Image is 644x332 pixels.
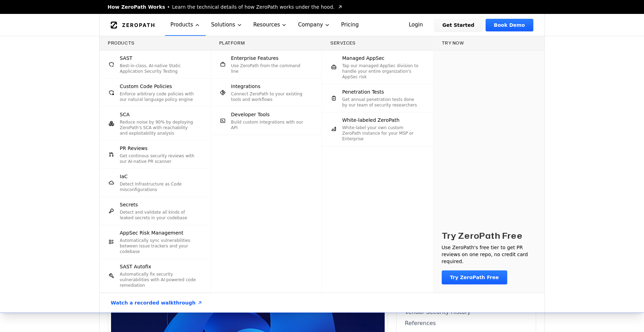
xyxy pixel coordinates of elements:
[231,83,260,90] span: Integrations
[120,238,197,254] p: Automatically sync vulnerabilities between issue trackers and your codebase
[120,201,138,208] span: Secrets
[292,14,336,36] button: Company
[102,293,211,313] a: Watch a recorded walkthrough
[342,63,419,80] p: Tap our managed AppSec division to handle your entire organization's AppSec risk
[100,225,211,259] a: AppSec Risk ManagementAutomatically sync vulnerabilities between issue trackers and your codebase
[400,19,431,31] a: Login
[342,125,419,142] p: White-label your own custom ZeroPath instance for your MSP or Enterprise
[442,270,508,284] a: Try ZeroPath Free
[211,107,322,135] a: Developer ToolsBuild custom integrations with our API
[120,173,127,180] span: IaC
[336,14,364,36] a: Pricing
[342,97,419,108] p: Get annual penetration tests done by our team of security researchers
[322,50,433,84] a: Managed AppSecTap our managed AppSec division to handle your entire organization's AppSec risk
[486,19,533,31] a: Book Demo
[322,84,433,112] a: Penetration TestsGet annual penetration tests done by our team of security researchers
[434,19,483,31] a: Get Started
[322,112,433,146] a: White-labeled ZeroPathWhite-label your own custom ZeroPath instance for your MSP or Enterprise
[108,3,165,10] span: How ZeroPath Works
[108,3,343,10] a: How ZeroPath WorksLearn the technical details of how ZeroPath works under the hood.
[100,169,211,197] a: IaCDetect Infrastructure as Code misconfigurations
[120,55,132,62] span: SAST
[172,3,335,10] span: Learn the technical details of how ZeroPath works under the hood.
[100,141,211,168] a: PR ReviewsGet continous security reviews with our AI-native PR scanner
[206,14,248,36] button: Solutions
[120,153,197,164] p: Get continous security reviews with our AI-native PR scanner
[120,91,197,102] p: Enforce arbitrary code policies with our natural language policy engine
[219,40,314,46] h3: Platform
[120,271,197,288] p: Automatically fix security vulnerabilities with AI-powered code remediation
[120,83,172,90] span: Custom Code Policies
[231,63,308,74] p: Use ZeroPath from the command line
[231,55,279,62] span: Enterprise Features
[248,14,293,36] button: Resources
[120,210,197,221] p: Detect and validate all kinds of leaked secrets in your codebase
[108,40,202,46] h3: Products
[231,111,270,118] span: Developer Tools
[211,79,322,106] a: IntegrationsConnect ZeroPath to your existing tools and workflows
[442,244,536,265] p: Use ZeroPath's free tier to get PR reviews on one repo, no credit card required.
[442,40,536,46] h3: Try now
[120,263,151,270] span: SAST Autofix
[100,259,211,292] a: SAST AutofixAutomatically fix security vulnerabilities with AI-powered code remediation
[330,40,425,46] h3: Services
[120,111,129,118] span: SCA
[342,117,400,124] span: White-labeled ZeroPath
[231,119,308,131] p: Build custom integrations with our API
[99,14,545,36] nav: Global
[100,79,211,106] a: Custom Code PoliciesEnforce arbitrary code policies with our natural language policy engine
[120,119,197,136] p: Reduce noise by 90% by deploying ZeroPath's SCA with reachability and exploitability analysis
[120,181,197,192] p: Detect Infrastructure as Code misconfigurations
[231,91,308,102] p: Connect ZeroPath to your existing tools and workflows
[211,50,322,78] a: Enterprise FeaturesUse ZeroPath from the command line
[120,145,148,152] span: PR Reviews
[442,230,523,241] h3: Try ZeroPath Free
[100,197,211,225] a: SecretsDetect and validate all kinds of leaked secrets in your codebase
[120,63,197,74] p: Best-in-class, AI-native Static Application Security Testing
[342,88,384,95] span: Penetration Tests
[165,14,206,36] button: Products
[100,107,211,140] a: SCAReduce noise by 90% by deploying ZeroPath's SCA with reachability and exploitability analysis
[342,55,385,62] span: Managed AppSec
[100,50,211,78] a: SASTBest-in-class, AI-native Static Application Security Testing
[120,229,183,236] span: AppSec Risk Management
[405,319,527,327] a: References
